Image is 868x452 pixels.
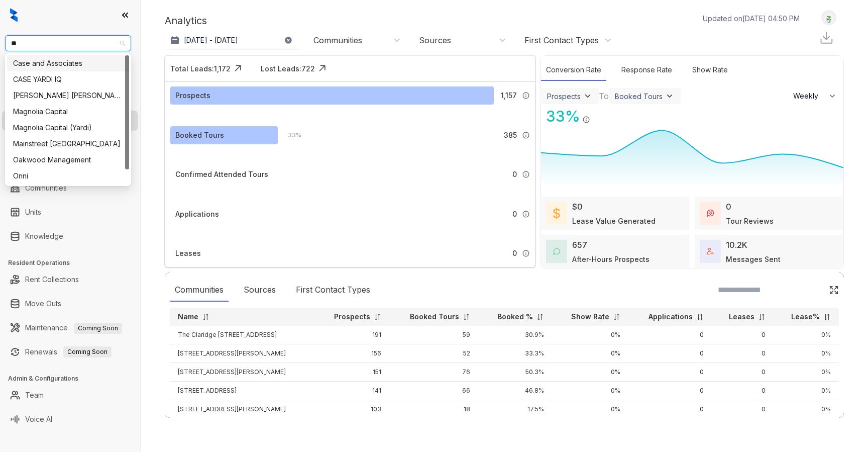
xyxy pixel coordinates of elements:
[501,90,517,101] span: 1,157
[334,312,370,322] p: Prospects
[791,312,820,322] p: Lease%
[2,342,138,362] li: Renewals
[389,326,479,344] td: 59
[175,209,219,220] div: Applications
[231,61,246,76] img: Click Icon
[522,170,530,178] img: Info
[175,248,201,259] div: Leases
[291,279,375,302] div: First Contact Types
[536,313,544,321] img: sorting
[628,326,712,344] td: 0
[726,239,747,251] div: 10.2K
[165,13,207,28] p: Analytics
[571,312,609,322] p: Show Rate
[707,248,714,255] img: TotalFum
[522,249,530,257] img: Info
[13,90,123,101] div: [PERSON_NAME] [PERSON_NAME]
[793,91,824,101] span: Weekly
[315,400,389,419] td: 103
[613,313,620,321] img: sorting
[184,35,238,45] p: [DATE] - [DATE]
[552,344,628,363] td: 0%
[729,312,754,322] p: Leases
[572,216,656,226] div: Lease Value Generated
[7,87,129,104] div: Gates Hudson
[170,382,315,400] td: [STREET_ADDRESS]
[13,122,123,133] div: Magnolia Capital (Yardi)
[261,63,315,74] div: Lost Leads: 722
[170,63,231,74] div: Total Leads: 1,172
[170,279,229,302] div: Communities
[7,120,129,136] div: Magnolia Capital (Yardi)
[313,35,362,46] div: Communities
[648,312,693,322] p: Applications
[25,226,63,246] a: Knowledge
[819,30,834,45] img: Download
[278,130,301,141] div: 33 %
[25,202,41,222] a: Units
[707,210,714,217] img: TourReviews
[7,136,129,152] div: Mainstreet Canada
[478,326,552,344] td: 30.9%
[315,61,330,76] img: Click Icon
[7,104,129,120] div: Magnolia Capital
[170,326,315,344] td: The Claridge [STREET_ADDRESS]
[687,59,733,81] div: Show Rate
[829,285,839,295] img: Click Icon
[572,239,587,251] div: 657
[524,35,599,46] div: First Contact Types
[170,363,315,382] td: [STREET_ADDRESS][PERSON_NAME]
[13,170,123,182] div: Onni
[2,202,138,222] li: Units
[374,313,381,321] img: sorting
[8,374,140,383] h3: Admin & Configurations
[541,59,606,81] div: Conversion Rate
[712,326,774,344] td: 0
[170,344,315,363] td: [STREET_ADDRESS][PERSON_NAME]
[599,90,609,102] div: To
[7,55,129,71] div: Case and Associates
[774,382,839,400] td: 0%
[726,201,731,213] div: 0
[13,58,123,69] div: Case and Associates
[25,294,61,314] a: Move Outs
[13,138,123,149] div: Mainstreet [GEOGRAPHIC_DATA]
[758,313,766,321] img: sorting
[25,269,79,290] a: Rent Collections
[552,363,628,382] td: 0%
[478,344,552,363] td: 33.3%
[2,409,138,429] li: Voice AI
[628,400,712,419] td: 0
[665,91,675,101] img: ViewFilterArrow
[553,207,560,219] img: LeaseValue
[239,279,281,302] div: Sources
[389,363,479,382] td: 76
[2,111,138,131] li: Leasing
[175,130,224,141] div: Booked Tours
[522,131,530,139] img: Info
[2,294,138,314] li: Move Outs
[628,382,712,400] td: 0
[175,90,210,101] div: Prospects
[822,13,836,23] img: UserAvatar
[410,312,459,322] p: Booked Tours
[202,313,209,321] img: sorting
[726,216,774,226] div: Tour Reviews
[582,116,590,124] img: Info
[552,400,628,419] td: 0%
[522,210,530,218] img: Info
[787,87,843,105] button: Weekly
[389,344,479,363] td: 52
[63,346,112,357] span: Coming Soon
[703,13,800,24] p: Updated on [DATE] 04:50 PM
[547,92,581,101] div: Prospects
[315,344,389,363] td: 156
[389,382,479,400] td: 66
[616,59,677,81] div: Response Rate
[389,400,479,419] td: 18
[497,312,533,322] p: Booked %
[8,258,140,267] h3: Resident Operations
[823,313,831,321] img: sorting
[13,106,123,117] div: Magnolia Capital
[13,154,123,165] div: Oakwood Management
